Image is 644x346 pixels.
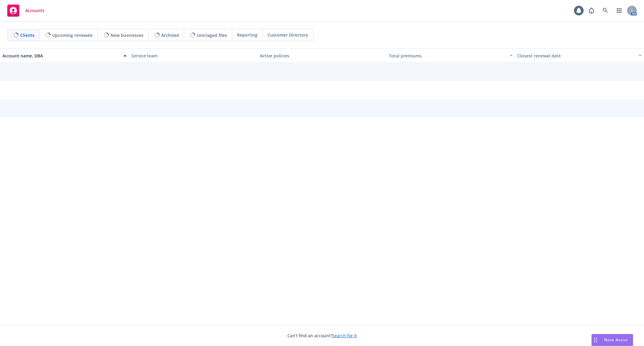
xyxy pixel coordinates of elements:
div: Drag to move [592,334,599,346]
a: Search for it [332,333,357,338]
a: Accounts [5,2,47,19]
button: Nova Assist [591,334,633,346]
span: Accounts [25,8,44,13]
a: Search [599,5,611,17]
span: Clients [20,32,34,38]
span: Archived [161,32,179,38]
div: Total premiums [389,53,506,59]
button: Active policies [258,48,386,63]
button: Closest renewal date [515,48,644,63]
a: Report a Bug [585,5,598,17]
div: Account name, DBA [2,53,120,59]
span: Can't find an account? [287,332,357,339]
span: Untriaged files [197,32,227,38]
div: Service team [131,53,255,59]
a: Switch app [613,5,625,17]
button: Total premiums [386,48,515,63]
button: Service team [129,48,258,63]
span: New businesses [111,32,143,38]
span: Upcoming renewals [52,32,93,38]
span: Customer Directory [268,32,308,38]
div: Active policies [260,53,384,59]
span: Reporting [237,32,258,38]
span: Nova Assist [604,337,628,342]
div: Closest renewal date [517,53,635,59]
